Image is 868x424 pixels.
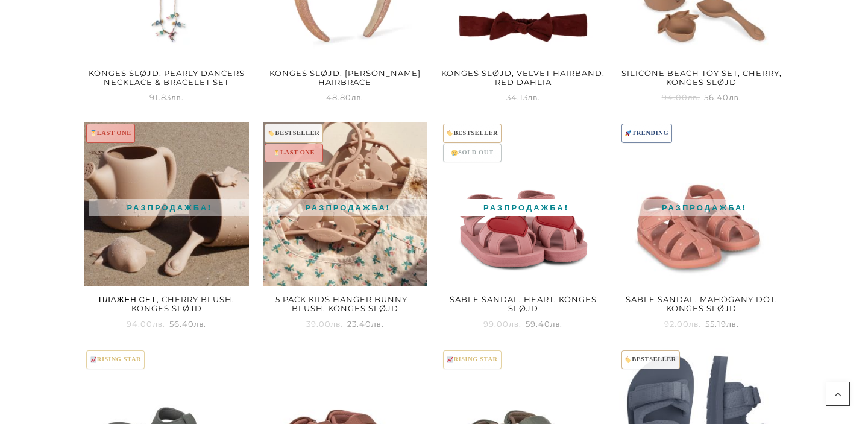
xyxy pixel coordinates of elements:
[619,65,784,90] h2: Silicone Beach Toy Set, Cherry, Konges Sløjd
[729,92,741,102] span: лв.
[268,199,427,216] span: Разпродажба!
[528,92,541,102] span: лв.
[441,122,606,331] a: Разпродажба! 🏷️BESTSELLER😢SOLD OUTSable Sandal, Heart, Konges Sløjd 59.40лв.
[726,319,739,329] span: лв.
[689,319,702,329] span: лв.
[526,319,563,329] span: 59.40
[306,319,344,329] span: 39.00
[705,319,739,329] span: 55.19
[169,319,207,329] span: 56.40
[84,122,249,331] a: Разпродажба! ⏳LAST ONEПлажен Сет, Cherry Blush, Konges Sløjd 56.40лв.
[619,122,784,331] a: Разпродажба! 🚀TRENDINGSable Sandal, Mahogany Dot, Konges Sløjd 55.19лв.
[194,319,207,329] span: лв.
[446,199,606,216] span: Разпродажба!
[84,291,249,317] h2: Плажен Сет, Cherry Blush, Konges Sløjd
[441,65,606,90] h2: Konges Sløjd, Velvet Hairband, Red Dahlia
[347,319,384,329] span: 23.40
[371,319,384,329] span: лв.
[153,319,165,329] span: лв.
[624,199,784,216] span: Разпродажба!
[688,92,700,102] span: лв.
[704,92,741,102] span: 56.40
[89,199,249,216] span: Разпродажба!
[127,319,165,329] span: 94.00
[662,92,700,102] span: 94.00
[441,291,606,317] h2: Sable Sandal, Heart, Konges Sløjd
[664,319,702,329] span: 92.00
[619,291,784,317] h2: Sable Sandal, Mahogany Dot, Konges Sløjd
[509,319,521,329] span: лв.
[550,319,563,329] span: лв.
[331,319,344,329] span: лв.
[506,92,541,102] span: 34.13
[263,122,427,331] a: Разпродажба! 🏷️BESTSELLER⏳LAST ONE5 Pack Kids Hanger Bunny – Blush, Konges Sløjd 23.40лв.
[483,319,521,329] span: 99.00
